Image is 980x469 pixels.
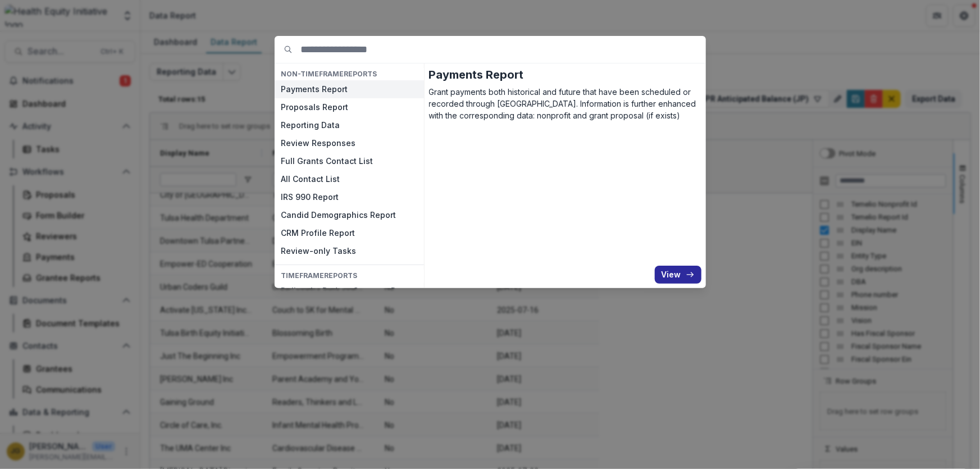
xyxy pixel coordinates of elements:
[275,68,424,80] h4: NON-TIMEFRAME Reports
[275,98,424,116] button: Proposals Report
[275,206,424,224] button: Candid Demographics Report
[275,116,424,134] button: Reporting Data
[275,134,424,152] button: Review Responses
[275,170,424,188] button: All Contact List
[275,224,424,242] button: CRM Profile Report
[655,266,701,284] button: View
[429,68,701,81] h2: Payments Report
[275,80,424,98] button: Payments Report
[429,86,701,121] p: Grant payments both historical and future that have been scheduled or recorded through [GEOGRAPHI...
[275,152,424,170] button: Full Grants Contact List
[275,188,424,206] button: IRS 990 Report
[275,270,424,282] h4: TIMEFRAME Reports
[275,283,424,300] button: Dollars by Budget Category Report
[275,242,424,260] button: Review-only Tasks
